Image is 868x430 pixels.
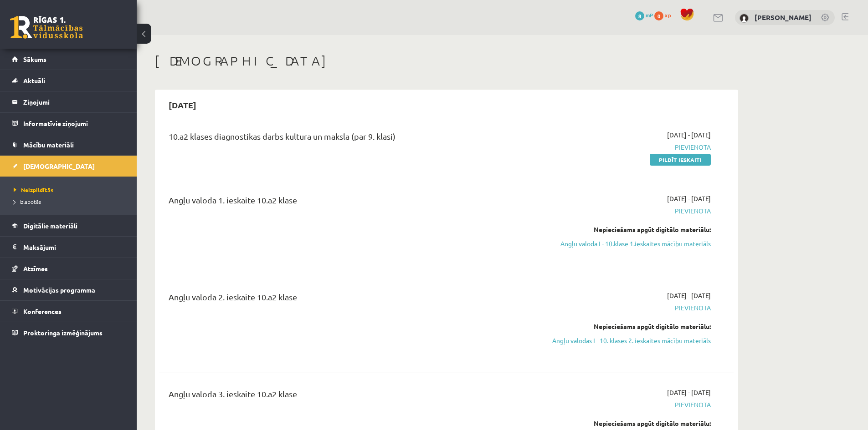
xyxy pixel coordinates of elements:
[539,400,711,410] span: Pievienota
[12,322,125,343] a: Proktoringa izmēģinājums
[667,194,711,203] span: [DATE] - [DATE]
[740,14,749,23] img: Lukass Mihailovs
[539,142,711,152] span: Pievienota
[169,388,525,405] div: Angļu valoda 3. ieskaite 10.a2 klase
[635,11,644,20] span: 8
[12,49,125,70] a: Sākums
[12,156,125,177] a: [DEMOGRAPHIC_DATA]
[10,16,83,39] a: Rīgas 1. Tālmācības vidusskola
[14,197,128,206] a: Izlabotās
[667,291,711,300] span: [DATE] - [DATE]
[23,264,48,273] span: Atzīmes
[155,53,738,69] h1: [DEMOGRAPHIC_DATA]
[667,388,711,397] span: [DATE] - [DATE]
[14,186,53,193] span: Neizpildītās
[635,11,653,19] a: 8 mP
[12,70,125,91] a: Aktuāli
[14,186,128,194] a: Neizpildītās
[23,91,125,112] legend: Ziņojumi
[169,130,525,147] div: 10.a2 klases diagnostikas darbs kultūrā un mākslā (par 9. klasi)
[169,291,525,308] div: Angļu valoda 2. ieskaite 10.a2 klase
[12,258,125,279] a: Atzīmes
[12,237,125,258] a: Maksājumi
[159,94,205,116] h2: [DATE]
[23,141,74,149] span: Mācību materiāli
[539,303,711,313] span: Pievienota
[539,225,711,234] div: Nepieciešams apgūt digitālo materiālu:
[539,336,711,345] a: Angļu valodas I - 10. klases 2. ieskaites mācību materiāls
[12,301,125,322] a: Konferences
[667,130,711,140] span: [DATE] - [DATE]
[539,419,711,428] div: Nepieciešams apgūt digitālo materiālu:
[23,329,103,337] span: Proktoringa izmēģinājums
[646,11,653,19] span: mP
[539,322,711,331] div: Nepieciešams apgūt digitālo materiālu:
[23,237,125,258] legend: Maksājumi
[23,307,62,315] span: Konferences
[539,206,711,216] span: Pievienota
[23,222,77,230] span: Digitālie materiāli
[23,162,95,170] span: [DEMOGRAPHIC_DATA]
[23,55,46,63] span: Sākums
[755,13,812,22] a: [PERSON_NAME]
[12,91,125,112] a: Ziņojumi
[23,113,125,134] legend: Informatīvie ziņojumi
[14,198,41,205] span: Izlabotās
[12,113,125,134] a: Informatīvie ziņojumi
[650,154,711,166] a: Pildīt ieskaiti
[23,76,45,85] span: Aktuāli
[539,239,711,248] a: Angļu valoda I - 10.klase 1.ieskaites mācību materiāls
[169,194,525,211] div: Angļu valoda 1. ieskaite 10.a2 klase
[12,215,125,236] a: Digitālie materiāli
[665,11,671,19] span: xp
[654,11,675,19] a: 0 xp
[12,134,125,155] a: Mācību materiāli
[23,286,95,294] span: Motivācijas programma
[12,279,125,300] a: Motivācijas programma
[654,11,663,20] span: 0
